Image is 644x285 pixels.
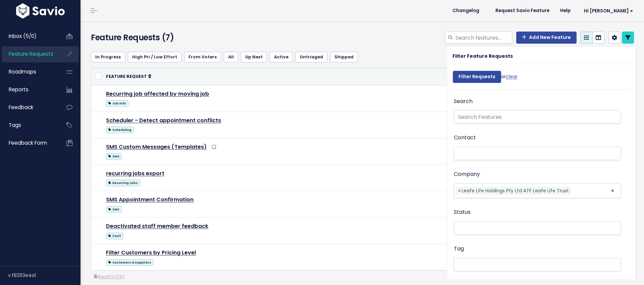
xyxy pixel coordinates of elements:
a: Feature Request [106,73,151,80]
span: Feature Request [106,74,147,79]
a: In Progress [91,52,125,62]
input: Search Features [454,110,621,124]
a: Customers & Suppliers [106,258,153,266]
label: Search [454,97,473,106]
a: Request Savio Feature [490,6,555,16]
span: Feature Requests [9,50,53,57]
ul: Filter feature requests [91,52,634,62]
a: Feature Requests [2,46,56,62]
span: Reports [9,86,29,93]
a: Export to CSV [94,274,124,279]
a: Roadmaps [2,64,56,80]
span: Hi [PERSON_NAME] [584,8,633,13]
a: Hi [PERSON_NAME] [576,6,639,16]
span: × [458,187,461,194]
a: Reports [2,82,56,97]
span: Customers & Suppliers [106,259,153,266]
span: Staff [106,233,123,239]
h4: Feature Requests (7) [91,32,265,44]
a: Filter Customers by Pricing Level [106,249,196,256]
img: logo-white.9d6f32f41409.svg [14,3,66,18]
li: Leafe Life Holdings Pty Ltd ATF Leafe Life Trust [456,187,571,195]
a: SMS [106,205,121,213]
span: SMS [106,206,121,213]
span: Feedback [9,104,33,111]
a: Job Info [106,99,128,107]
label: Contact [454,133,476,143]
span: Leafe Life Holdings Pty Ltd ATF Leafe Life Trust [462,187,569,194]
a: Inbox (5/0) [2,29,56,44]
a: Recurring job affected by moving job [106,90,209,98]
label: Tag [454,244,464,254]
a: Help [555,6,576,16]
span: Changelog [452,8,479,13]
a: All [224,52,238,62]
a: Staff [106,231,123,240]
a: From Voters [184,52,221,62]
span: Inbox (5/0) [9,33,37,40]
a: Untriaged [296,52,327,62]
label: Status [454,207,471,217]
input: Filter Requests [453,71,501,83]
a: Active [270,52,293,62]
div: v.f8293e4a1 [8,267,80,284]
span: Job Info [106,100,128,107]
div: or [453,67,518,90]
span: SMS [106,153,121,160]
a: SMS Custom Messages (Templates) [106,143,207,151]
a: Scheduler - Detect appointment conflicts [106,116,221,124]
a: SMS Appointment Confirmation [106,196,194,203]
input: Search features... [455,32,512,44]
a: Feedback form [2,135,56,151]
a: Feedback [2,100,56,115]
a: Scheduling [106,125,133,134]
a: clear [506,73,518,80]
a: Shipped [330,52,358,62]
span: Feedback form [9,139,47,146]
a: Recurring Jobs [106,178,140,187]
span: Tags [9,122,21,129]
a: High Pri / Low Effort [128,52,181,62]
a: Deactivated staff member feedback [106,222,208,230]
label: Company [454,170,480,179]
span: Scheduling [106,127,133,133]
a: SMS [106,152,121,160]
a: Tags [2,117,56,133]
span: Roadmaps [9,68,36,75]
span: Recurring Jobs [106,180,140,186]
strong: Filter Feature Requests [452,53,513,59]
a: Add New Feature [516,32,577,44]
span: × [611,184,614,198]
a: Up Next [241,52,267,62]
a: recurring jobs export [106,170,164,177]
